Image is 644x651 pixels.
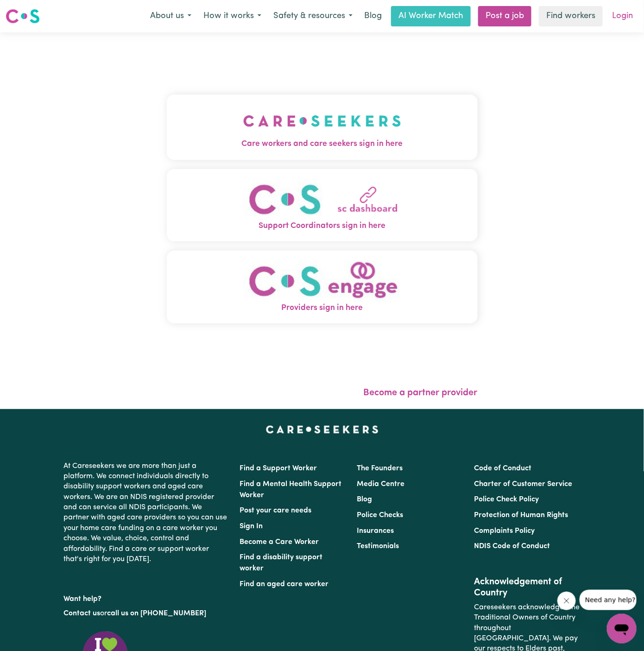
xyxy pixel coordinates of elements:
a: Find a Mental Health Support Worker [240,480,341,499]
a: Insurances [357,527,394,535]
a: Find workers [539,6,603,26]
a: Become a Care Worker [240,538,319,546]
button: About us [144,6,197,26]
a: Become a partner provider [364,388,478,398]
a: Code of Conduct [474,465,532,472]
p: Want help? [63,590,228,604]
a: Contact us [63,610,100,617]
a: Charter of Customer Service [474,480,573,488]
iframe: Message from company [580,590,637,610]
a: Find a disability support worker [240,554,322,572]
a: Media Centre [357,480,404,488]
a: Blog [357,496,372,503]
iframe: Close message [557,592,576,610]
a: Find an aged care worker [240,581,328,588]
a: NDIS Code of Conduct [474,543,550,550]
a: AI Worker Match [391,6,471,26]
a: Careseekers logo [6,6,40,27]
span: Care workers and care seekers sign in here [167,138,478,150]
a: Post your care needs [240,507,311,514]
a: Post a job [478,6,531,26]
a: Careseekers home page [266,426,379,433]
a: Find a Support Worker [240,465,317,472]
button: How it works [197,6,267,26]
a: call us on [PHONE_NUMBER] [107,610,206,617]
p: or [63,605,228,622]
a: Complaints Policy [474,527,535,535]
a: Blog [359,6,387,26]
img: Careseekers logo [6,8,40,25]
button: Care workers and care seekers sign in here [167,95,478,159]
a: Sign In [240,523,263,530]
a: Police Check Policy [474,496,539,503]
h2: Acknowledgement of Country [474,576,581,599]
span: Providers sign in here [167,302,478,314]
a: The Founders [357,465,403,472]
button: Safety & resources [267,6,359,26]
a: Login [606,6,638,26]
a: Police Checks [357,512,403,519]
p: At Careseekers we are more than just a platform. We connect individuals directly to disability su... [63,457,228,569]
span: Support Coordinators sign in here [167,220,478,232]
button: Support Coordinators sign in here [167,169,478,242]
button: Providers sign in here [167,251,478,323]
a: Testimonials [357,543,399,550]
iframe: Button to launch messaging window [607,614,637,644]
a: Protection of Human Rights [474,512,568,519]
